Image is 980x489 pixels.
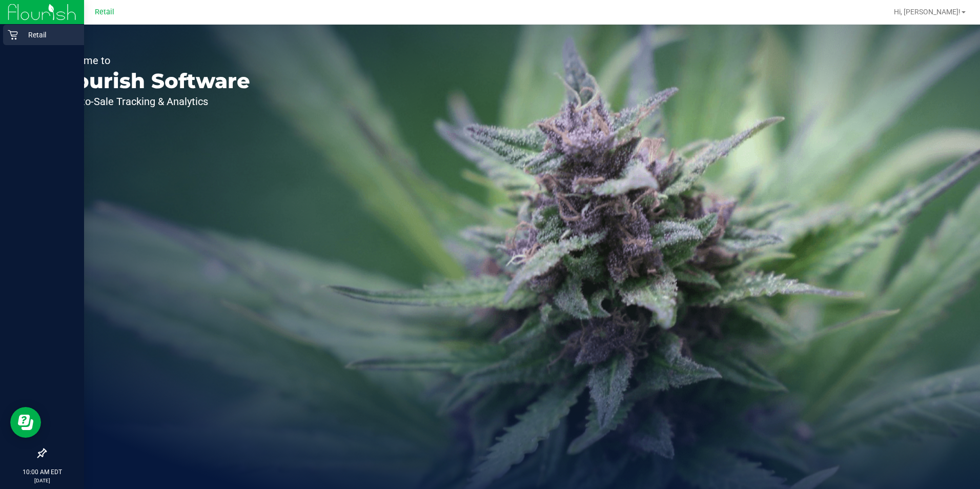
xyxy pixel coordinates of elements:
iframe: Resource center [10,407,41,438]
span: Hi, [PERSON_NAME]! [894,8,961,16]
p: 10:00 AM EDT [5,467,79,477]
p: Welcome to [55,55,250,66]
p: Retail [18,29,79,41]
span: Retail [95,8,114,16]
inline-svg: Retail [8,30,18,40]
p: Flourish Software [55,71,250,91]
p: Seed-to-Sale Tracking & Analytics [55,96,250,107]
p: [DATE] [5,477,79,484]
